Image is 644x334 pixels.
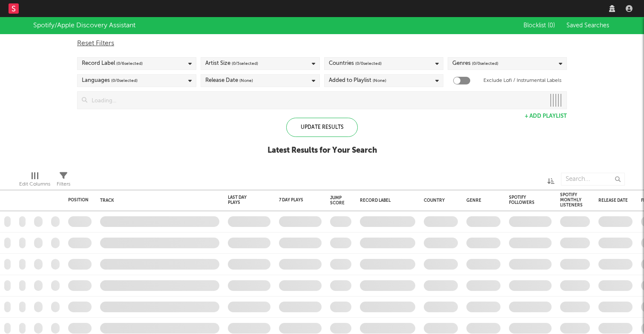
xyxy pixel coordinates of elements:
[329,58,382,69] div: Countries
[19,179,50,189] div: Edit Columns
[87,92,545,109] input: Loading...
[111,76,138,86] span: ( 0 / 0 selected)
[19,168,50,193] div: Edit Columns
[57,179,70,189] div: Filters
[68,197,89,203] div: Position
[483,76,561,86] label: Exclude Lofi / Instrumental Labels
[57,168,70,193] div: Filters
[228,195,258,205] div: Last Day Plays
[509,195,539,205] div: Spotify Followers
[452,58,498,69] div: Genres
[205,58,258,69] div: Artist Size
[33,20,135,31] div: Spotify/Apple Discovery Assistant
[360,198,411,203] div: Record Label
[279,197,309,203] div: 7 Day Plays
[466,198,496,203] div: Genre
[472,58,498,69] span: ( 0 / 0 selected)
[560,192,583,208] div: Spotify Monthly Listeners
[100,198,215,203] div: Track
[598,198,628,203] div: Release Date
[329,76,386,86] div: Added to Playlist
[82,76,138,86] div: Languages
[424,198,454,203] div: Country
[355,58,382,69] span: ( 0 / 0 selected)
[373,76,386,86] span: (None)
[523,23,555,29] span: Blocklist
[286,118,358,137] div: Update Results
[82,58,143,69] div: Record Label
[561,173,625,186] input: Search...
[564,22,611,29] button: Saved Searches
[525,113,567,119] button: + Add Playlist
[116,58,143,69] span: ( 0 / 6 selected)
[548,23,555,29] span: ( 0 )
[267,145,377,156] div: Latest Results for Your Search
[205,76,253,86] div: Release Date
[77,38,567,49] div: Reset Filters
[566,23,611,29] span: Saved Searches
[330,195,345,206] div: Jump Score
[239,76,253,86] span: (None)
[232,58,258,69] span: ( 0 / 5 selected)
